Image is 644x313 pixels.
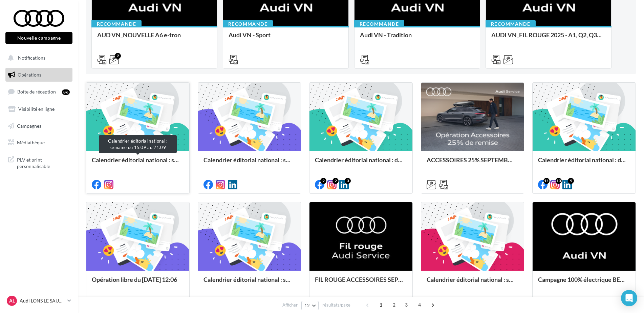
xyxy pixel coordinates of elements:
span: 2 [389,299,400,310]
span: 1 [375,299,386,310]
div: Calendrier éditorial national : semaine du 15.09 au 21.09 [99,135,177,153]
div: Recommandé [91,20,142,28]
div: FIL ROUGE ACCESSOIRES SEPTEMBRE - AUDI SERVICE [315,276,407,290]
div: Calendrier éditorial national : semaines du 04.08 au 25.08 [427,276,519,290]
div: 3 [345,178,351,184]
div: 2 [115,53,121,59]
span: Notifications [18,55,45,61]
div: 2 [332,178,339,184]
div: Calendrier éditorial national : semaine du 08.09 au 14.09 [203,156,296,170]
span: Opérations [18,72,41,78]
a: Boîte de réception86 [4,84,74,99]
a: Campagnes [4,119,74,133]
button: Nouvelle campagne [5,32,72,44]
span: résultats/page [322,302,350,308]
div: Recommandé [223,20,273,28]
a: PLV et print personnalisable [4,152,74,172]
span: Boîte de réception [17,89,56,95]
button: 12 [301,301,319,310]
p: Audi LONS LE SAUNIER [20,297,65,304]
span: 3 [401,299,412,310]
div: AUDI VN_FIL ROUGE 2025 - A1, Q2, Q3, Q5 et Q4 e-tron [491,32,606,45]
span: Visibilité en ligne [18,106,55,112]
a: Médiathèque [4,135,74,150]
div: Opération libre du [DATE] 12:06 [92,276,184,290]
div: 10 [556,178,562,184]
div: Calendrier éditorial national : semaine du 15.09 au 21.09 [92,156,184,170]
div: 11 [543,178,550,184]
span: AL [9,297,15,304]
div: Calendrier éditorial national : semaine du 25.08 au 31.08 [203,276,296,290]
div: Calendrier éditorial national : du 02.09 au 09.09 [538,156,630,170]
div: 86 [62,89,70,95]
div: 9 [568,178,574,184]
div: Recommandé [354,20,404,28]
div: AUD VN_NOUVELLE A6 e-tron [97,32,212,45]
a: Visibilité en ligne [4,102,74,116]
div: Open Intercom Messenger [621,290,637,306]
a: Opérations [4,68,74,82]
span: PLV et print personnalisable [17,155,70,170]
span: Campagnes [17,123,41,128]
a: AL Audi LONS LE SAUNIER [5,294,72,307]
span: Médiathèque [17,140,45,145]
div: Recommandé [486,20,536,28]
div: Audi VN - Sport [229,32,343,45]
span: 4 [414,299,425,310]
span: Afficher [282,302,298,308]
div: Calendrier éditorial national : du 02.09 au 15.09 [315,156,407,170]
div: ACCESSOIRES 25% SEPTEMBRE - AUDI SERVICE [427,156,519,170]
button: Notifications [4,51,71,65]
span: 12 [304,303,310,308]
div: 2 [320,178,326,184]
div: Audi VN - Tradition [360,32,474,45]
div: Campagne 100% électrique BEV Septembre [538,276,630,290]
